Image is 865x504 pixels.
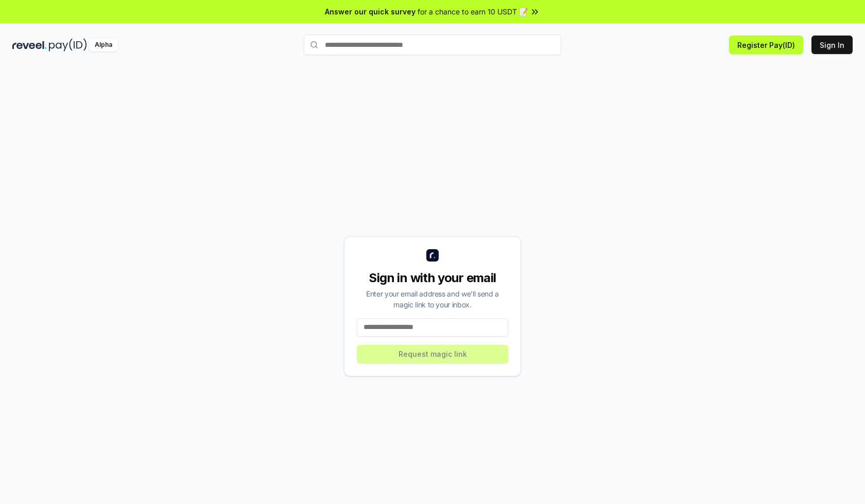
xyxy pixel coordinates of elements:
img: pay_id [49,39,87,51]
div: Sign in with your email [357,270,508,286]
img: logo_small [426,249,439,262]
button: Register Pay(ID) [729,36,803,54]
div: Alpha [89,39,118,51]
div: Enter your email address and we’ll send a magic link to your inbox. [357,288,508,310]
button: Sign In [811,36,853,54]
span: for a chance to earn 10 USDT 📝 [418,6,528,17]
img: reveel_dark [12,39,47,51]
span: Answer our quick survey [325,6,416,17]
